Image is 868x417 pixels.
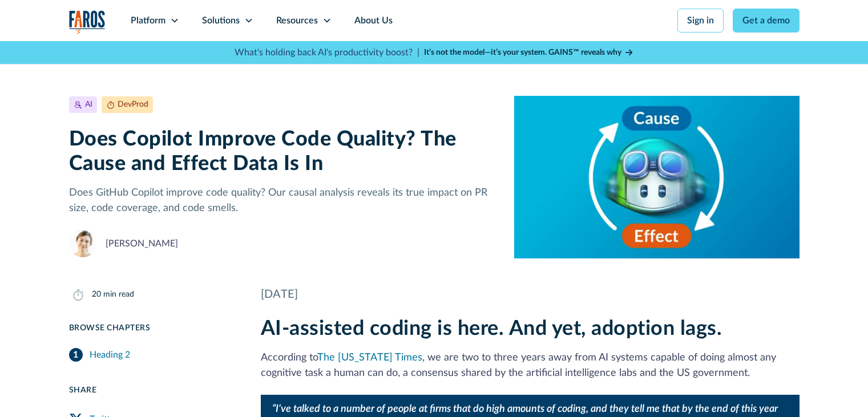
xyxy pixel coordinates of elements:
[69,230,96,257] img: Leah McGuire
[424,48,621,56] strong: It’s not the model—it’s your system. GAINS™ reveals why
[317,353,422,363] a: The [US_STATE] Times
[514,96,799,258] img: Cause and effect relationship with Copilot logo
[235,46,419,59] p: What's holding back AI's productivity boost? |
[202,14,240,27] div: Solutions
[261,286,800,303] div: [DATE]
[90,348,130,362] div: Heading 2
[261,317,800,341] h2: AI-assisted coding is here. And yet, adoption lags.
[69,384,233,396] div: Share
[69,322,233,334] div: Browse Chapters
[103,289,134,301] div: min read
[276,14,318,27] div: Resources
[69,185,496,216] p: Does GitHub Copilot improve code quality? Our causal analysis reveals its true impact on PR size,...
[69,343,233,366] a: Heading 2
[92,289,101,301] div: 20
[733,9,800,33] a: Get a demo
[106,237,178,250] div: [PERSON_NAME]
[69,127,496,176] h1: Does Copilot Improve Code Quality? The Cause and Effect Data Is In
[69,10,106,34] img: Logo of the analytics and reporting company Faros.
[131,14,165,27] div: Platform
[677,9,724,33] a: Sign in
[261,350,800,381] p: According to , we are two to three years away from AI systems capable of doing almost any cogniti...
[118,99,148,111] div: DevProd
[85,99,92,111] div: AI
[424,47,634,59] a: It’s not the model—it’s your system. GAINS™ reveals why
[69,10,106,34] a: home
